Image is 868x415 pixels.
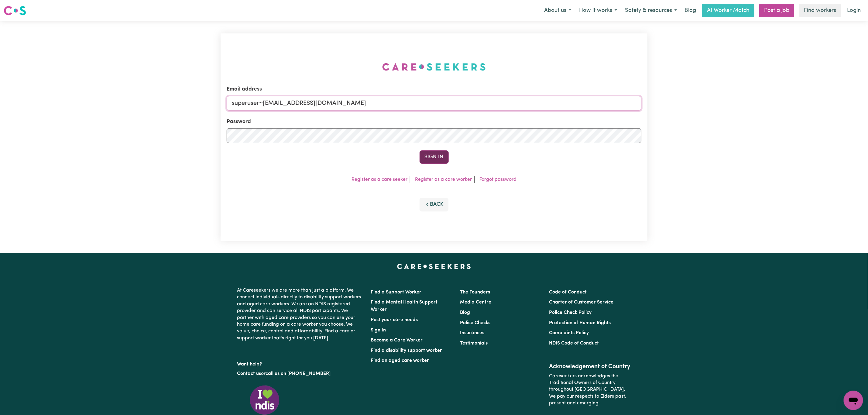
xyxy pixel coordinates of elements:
a: Register as a care worker [415,177,472,182]
button: Safety & resources [621,4,681,17]
a: Find a Mental Health Support Worker [371,300,438,312]
a: Register as a care seeker [352,177,407,182]
a: Find an aged care worker [371,358,429,363]
p: Careseekers acknowledges the Traditional Owners of Country throughout [GEOGRAPHIC_DATA]. We pay o... [549,370,631,409]
a: NDIS Code of Conduct [549,341,599,346]
a: Police Checks [460,321,490,325]
a: Protection of Human Rights [549,321,611,325]
a: Testimonials [460,341,488,346]
a: Find a disability support worker [371,348,442,353]
button: How it works [575,4,621,17]
a: Police Check Policy [549,310,592,315]
a: Careseekers logo [4,4,26,18]
a: Login [843,4,864,17]
a: Insurances [460,331,484,335]
a: Blog [681,4,700,17]
a: Blog [460,310,470,315]
a: Become a Care Worker [371,338,423,343]
a: call us on [PHONE_NUMBER] [266,371,331,376]
a: AI Worker Match [702,4,754,17]
a: Find a Support Worker [371,290,422,295]
p: Want help? [237,358,364,368]
a: Complaints Policy [549,331,589,335]
a: Post a job [759,4,794,17]
input: Email address [227,96,641,111]
a: Forgot password [479,177,516,182]
a: Charter of Customer Service [549,300,613,305]
a: Find workers [799,4,841,17]
button: Sign In [420,150,449,164]
a: Media Centre [460,300,491,305]
label: Email address [227,85,262,93]
a: The Founders [460,290,490,295]
img: Careseekers logo [4,5,26,16]
iframe: Button to launch messaging window, conversation in progress [844,391,863,410]
a: Careseekers home page [397,264,471,269]
a: Sign In [371,328,386,333]
a: Post your care needs [371,317,418,322]
label: Password [227,118,251,126]
button: About us [540,4,575,17]
p: or [237,368,364,379]
p: At Careseekers we are more than just a platform. We connect individuals directly to disability su... [237,285,364,344]
a: Code of Conduct [549,290,587,295]
a: Contact us [237,371,261,376]
h2: Acknowledgement of Country [549,363,631,370]
button: Back [420,198,449,211]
